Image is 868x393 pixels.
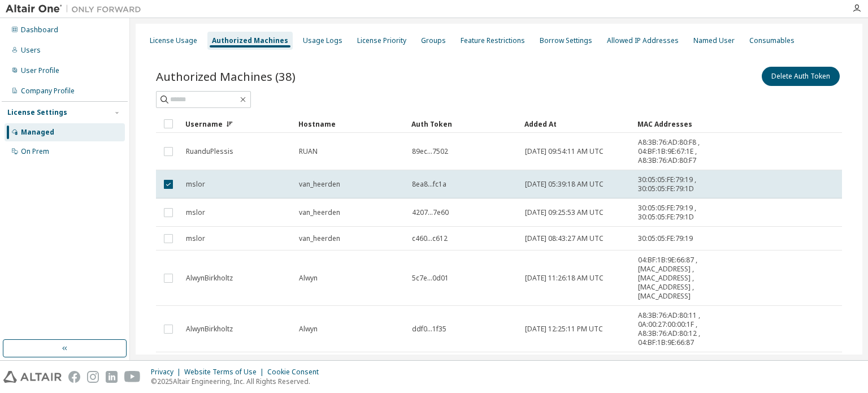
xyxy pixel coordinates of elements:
[151,368,184,377] div: Privacy
[303,36,342,45] div: Usage Logs
[607,36,679,45] div: Allowed IP Addresses
[412,147,448,156] span: 89ec...7502
[540,36,592,45] div: Borrow Settings
[21,46,41,55] div: Users
[421,36,446,45] div: Groups
[299,325,318,334] span: Alwyn
[762,67,840,86] button: Delete Auth Token
[267,368,325,377] div: Cookie Consent
[299,274,318,283] span: Alwyn
[6,3,147,15] img: Altair One
[524,115,628,133] div: Added At
[525,325,603,334] span: [DATE] 12:25:11 PM UTC
[749,36,795,45] div: Consumables
[357,36,406,45] div: License Priority
[7,108,67,117] div: License Settings
[461,36,525,45] div: Feature Restrictions
[638,138,717,165] span: A8:3B:76:AD:80:F8 , 04:BF:1B:9E:67:1E , A8:3B:76:AD:80:F7
[411,115,515,133] div: Auth Token
[525,234,604,243] span: [DATE] 08:43:27 AM UTC
[412,325,446,334] span: ddf0...1f35
[151,377,325,386] p: © 2025 Altair Engineering, Inc. All Rights Reserved.
[21,66,59,75] div: User Profile
[184,368,267,377] div: Website Terms of Use
[21,128,54,137] div: Managed
[298,115,402,133] div: Hostname
[150,36,197,45] div: License Usage
[525,274,604,283] span: [DATE] 11:26:18 AM UTC
[21,87,75,96] div: Company Profile
[68,371,80,383] img: facebook.svg
[212,36,288,45] div: Authorized Machines
[186,180,205,189] span: mslor
[693,36,735,45] div: Named User
[21,147,49,156] div: On Prem
[299,180,340,189] span: van_heerden
[185,115,289,133] div: Username
[299,234,340,243] span: van_heerden
[638,311,717,347] span: A8:3B:76:AD:80:11 , 0A:00:27:00:00:1F , A8:3B:76:AD:80:12 , 04:BF:1B:9E:66:87
[186,208,205,217] span: mslor
[525,208,604,217] span: [DATE] 09:25:53 AM UTC
[299,208,340,217] span: van_heerden
[412,208,449,217] span: 4207...7e60
[525,147,604,156] span: [DATE] 09:54:11 AM UTC
[186,234,205,243] span: mslor
[638,234,693,243] span: 30:05:05:FE:79:19
[186,325,233,334] span: AlwynBirkholtz
[637,115,718,133] div: MAC Addresses
[412,274,449,283] span: 5c7e...0d01
[638,256,717,301] span: 04:BF:1B:9E:66:87 , [MAC_ADDRESS] , [MAC_ADDRESS] , [MAC_ADDRESS] , [MAC_ADDRESS]
[638,175,717,193] span: 30:05:05:FE:79:19 , 30:05:05:FE:79:1D
[87,371,99,383] img: instagram.svg
[3,371,62,383] img: altair_logo.svg
[638,204,717,222] span: 30:05:05:FE:79:19 , 30:05:05:FE:79:1D
[124,371,141,383] img: youtube.svg
[412,234,448,243] span: c460...c612
[525,180,604,189] span: [DATE] 05:39:18 AM UTC
[299,147,318,156] span: RUAN
[21,25,58,34] div: Dashboard
[106,371,118,383] img: linkedin.svg
[186,147,233,156] span: RuanduPlessis
[412,180,446,189] span: 8ea8...fc1a
[186,274,233,283] span: AlwynBirkholtz
[156,68,296,84] span: Authorized Machines (38)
